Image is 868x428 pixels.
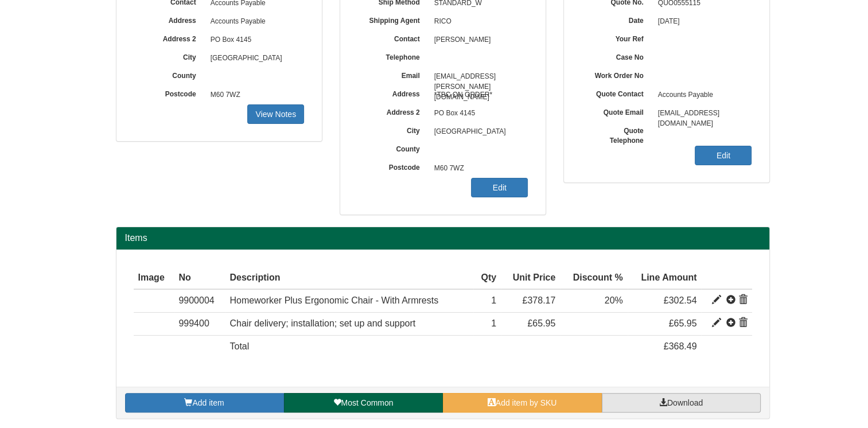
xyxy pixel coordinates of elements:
[602,393,761,413] a: Download
[205,49,305,68] span: [GEOGRAPHIC_DATA]
[429,159,528,178] span: M60 7WZ
[134,267,174,290] th: Image
[491,318,496,328] span: 1
[134,31,205,44] label: Address 2
[174,267,225,290] th: No
[605,295,623,305] span: 20%
[357,31,429,44] label: Contact
[174,313,225,336] td: 999400
[357,123,429,136] label: City
[652,104,752,123] span: [EMAIL_ADDRESS][DOMAIN_NAME]
[205,86,305,104] span: M60 7WZ
[581,31,652,44] label: Your Ref
[357,86,429,99] label: Address
[247,104,304,124] a: View Notes
[357,13,429,26] label: Shipping Agent
[429,13,528,31] span: RICO
[560,267,627,290] th: Discount %
[341,398,393,407] span: Most Common
[668,318,696,328] span: £65.95
[357,159,429,173] label: Postcode
[205,31,305,49] span: PO Box 4145
[192,398,224,407] span: Add item
[225,267,473,290] th: Description
[473,267,501,290] th: Qty
[581,86,652,99] label: Quote Contact
[134,86,205,99] label: Postcode
[174,289,225,312] td: 9900004
[581,13,652,26] label: Date
[134,13,205,26] label: Address
[491,295,496,305] span: 1
[652,13,752,31] span: [DATE]
[527,318,555,328] span: £65.95
[496,398,557,407] span: Add item by SKU
[429,68,528,86] span: [EMAIL_ADDRESS][PERSON_NAME][DOMAIN_NAME]
[652,86,752,104] span: Accounts Payable
[125,233,761,243] h2: Items
[229,318,415,328] span: Chair delivery; installation; set up and support
[581,49,652,63] label: Case No
[429,31,528,49] span: [PERSON_NAME]
[664,295,697,305] span: £302.54
[134,49,205,63] label: City
[522,295,555,305] span: £378.17
[429,86,528,104] span: *TBC ON ORDER*
[357,104,429,118] label: Address 2
[357,68,429,81] label: Email
[429,123,528,141] span: [GEOGRAPHIC_DATA]
[429,104,528,123] span: PO Box 4145
[664,341,697,351] span: £368.49
[471,178,528,197] a: Edit
[581,123,652,146] label: Quote Telephone
[205,13,305,31] span: Accounts Payable
[628,267,702,290] th: Line Amount
[581,68,652,81] label: Work Order No
[357,141,429,154] label: County
[225,336,473,358] td: Total
[695,146,752,165] a: Edit
[667,398,703,407] span: Download
[581,104,652,118] label: Quote Email
[501,267,560,290] th: Unit Price
[357,49,429,63] label: Telephone
[134,68,205,81] label: County
[229,295,438,305] span: Homeworker Plus Ergonomic Chair - With Armrests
